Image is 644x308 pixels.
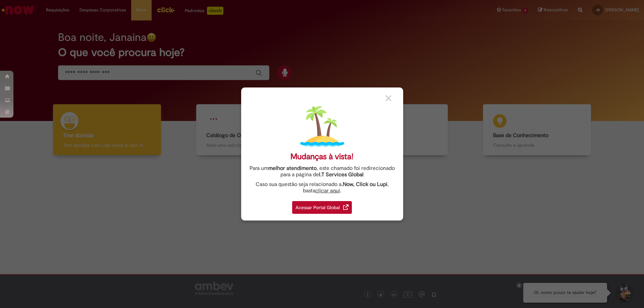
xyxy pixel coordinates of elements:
img: redirect_link.png [343,204,348,210]
strong: melhor atendimento [268,165,317,172]
div: Acessar Portal Global [292,201,352,214]
a: I.T Services Global [319,168,364,178]
a: clicar aqui [315,184,340,194]
div: Para um , este chamado foi redirecionado para a página de [246,165,398,178]
img: island.png [300,105,344,148]
strong: .Now, Click ou Lupi [341,181,387,188]
img: close_button_grey.png [385,95,391,101]
div: Mudanças à vista! [290,152,354,162]
div: Caso sua questão seja relacionado a , basta . [246,181,398,194]
a: Acessar Portal Global [292,197,352,214]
